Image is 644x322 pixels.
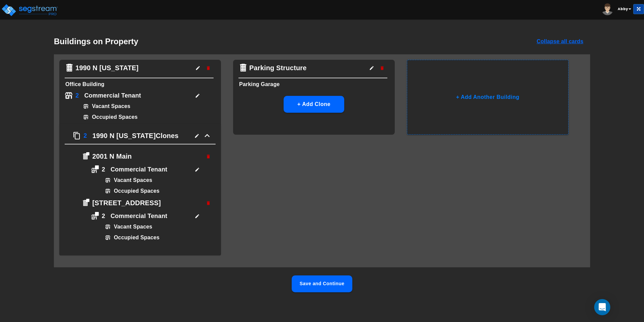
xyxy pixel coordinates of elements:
img: Building Icon [82,152,90,160]
img: Tenant Icon [105,235,110,240]
b: Abby [618,6,628,11]
p: 2 [84,131,87,140]
img: Tenant Icon [65,91,73,100]
img: Tenant Icon [83,104,89,109]
button: + Add Another Building [407,60,569,135]
p: Vacant Spaces [110,223,152,231]
img: avatar.png [602,3,613,15]
img: Tenant Icon [105,178,110,183]
button: Save and Continue [292,275,352,292]
div: Open Intercom Messenger [594,299,610,315]
img: Building Icon [82,199,90,207]
img: Tenant Icon [91,212,99,220]
img: Tenant Icon [105,224,110,230]
p: Vacant Spaces [110,176,152,184]
img: logo_pro_r.png [1,3,58,17]
h6: Office Building [65,80,215,89]
h4: Parking Structure [249,64,307,72]
p: Commercial Tenant [110,212,192,221]
h6: Parking Garage [239,80,389,89]
p: Occupied Spaces [110,187,160,195]
p: Occupied Spaces [110,234,160,242]
p: Vacant Spaces [89,102,130,110]
h4: 2 [102,166,105,173]
p: Occupied Spaces [89,113,138,121]
h4: 1990 N [US_STATE] [75,64,138,72]
h4: 2 [102,212,105,220]
img: Tenant Icon [105,188,110,194]
p: Collapse all cards [537,37,583,46]
button: Clone Icon21990 N [US_STATE]Clones [59,124,221,151]
img: Building Icon [238,63,248,73]
p: 2 [75,91,79,100]
h4: 2001 N Main [92,152,203,161]
p: Commercial Tenant [110,165,192,174]
div: Clone Icon21990 N [US_STATE]Clones [59,151,221,255]
p: 1990 N [US_STATE] Clones [92,131,179,141]
h3: Buildings on Property [54,37,138,46]
img: Clone Icon [73,132,81,140]
img: Tenant Icon [91,165,99,173]
h4: [STREET_ADDRESS] [92,199,203,207]
p: Commercial Tenant [84,91,141,100]
button: + Add Clone [284,96,344,113]
img: Tenant Icon [83,114,89,120]
img: Building Icon [65,63,74,73]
